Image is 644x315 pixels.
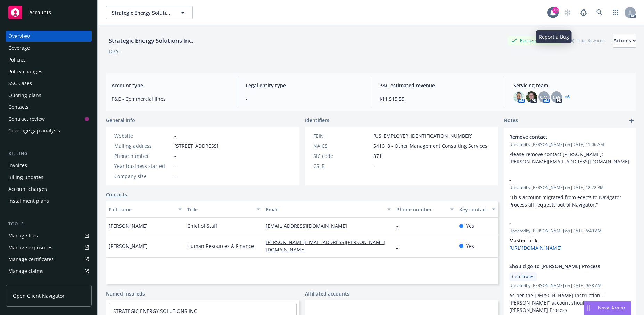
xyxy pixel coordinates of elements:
a: STRATEGIC ENERGY SOLUTIONS INC [113,308,197,314]
a: Manage BORs [6,277,92,289]
button: Phone number [394,201,456,218]
span: Yes [466,222,474,229]
span: "This account migrated from ecerts to Navigator. Process all requests out of Navigator." [509,194,624,208]
span: Nova Assist [598,305,626,311]
span: - [174,162,176,170]
div: Manage exposures [8,242,52,253]
div: Year business started [114,162,172,170]
div: Business Insurance [507,36,561,45]
button: Key contact [456,201,498,218]
div: Manage BORs [8,277,41,289]
a: Manage certificates [6,254,92,265]
div: 72 [552,7,559,13]
a: Contract review [6,113,92,124]
a: Named insureds [106,290,145,297]
span: [US_EMPLOYER_IDENTIFICATION_NUMBER] [373,132,473,139]
a: Contacts [6,102,92,113]
span: [STREET_ADDRESS] [174,142,218,150]
div: Strategic Energy Solutions Inc. [106,36,196,45]
a: - [396,223,404,229]
span: 541618 - Other Management Consulting Services [373,142,487,150]
span: Notes [504,116,518,125]
span: Remove contact [509,133,612,140]
a: Manage claims [6,266,92,277]
strong: Master Link: [509,237,539,244]
button: Strategic Energy Solutions Inc. [106,6,193,19]
div: Full name [109,206,174,213]
div: Manage files [8,230,38,241]
button: Actions [613,34,636,48]
a: Policies [6,54,92,65]
div: Phone number [396,206,446,213]
a: Affiliated accounts [305,290,349,297]
a: Policy changes [6,66,92,77]
span: Human Resources & Finance [187,242,254,250]
a: Manage files [6,230,92,241]
div: DBA: - [109,48,122,55]
div: Coverage gap analysis [8,125,60,136]
div: Tools [6,220,92,227]
a: Quoting plans [6,90,92,101]
span: $11,515.55 [379,95,496,103]
div: Key contact [459,206,488,213]
a: [EMAIL_ADDRESS][DOMAIN_NAME] [266,223,353,229]
div: Company size [114,172,172,180]
div: Phone number [114,152,172,160]
span: - [509,219,612,227]
div: Policy changes [8,66,42,77]
a: Search [593,6,606,19]
div: FEIN [313,132,371,139]
a: [PERSON_NAME][EMAIL_ADDRESS][PERSON_NAME][DOMAIN_NAME] [266,239,385,253]
a: - [396,243,404,249]
button: Full name [106,201,184,218]
div: -Updatedby [PERSON_NAME] on [DATE] 12:22 PM"This account migrated from ecerts to Navigator. Proce... [504,171,636,214]
a: Manage exposures [6,242,92,253]
img: photo [513,91,525,103]
span: Certificates [512,274,534,280]
span: - [509,176,612,184]
span: CM [540,94,548,101]
a: - [174,132,176,139]
div: Contacts [8,102,28,113]
div: Drag to move [584,301,593,315]
div: Title [187,206,253,213]
span: General info [106,116,135,124]
span: Updated by [PERSON_NAME] on [DATE] 12:22 PM [509,185,630,191]
div: Mailing address [114,142,172,150]
button: Title [184,201,263,218]
a: [URL][DOMAIN_NAME] [509,244,562,251]
a: Billing updates [6,172,92,183]
span: - [246,95,363,103]
button: Email [263,201,394,218]
span: Updated by [PERSON_NAME] on [DATE] 11:06 AM [509,142,630,148]
div: Installment plans [8,195,49,207]
span: CW [553,94,560,101]
div: SSC Cases [8,78,32,89]
span: Please remove contact [PERSON_NAME]: [PERSON_NAME][EMAIL_ADDRESS][DOMAIN_NAME] [509,151,629,165]
div: Remove contactUpdatedby [PERSON_NAME] on [DATE] 11:06 AMPlease remove contact [PERSON_NAME]: [PER... [504,128,636,171]
div: SIC code [313,152,371,160]
span: Servicing team [513,82,630,89]
div: Email [266,206,383,213]
a: Report a Bug [577,6,591,19]
a: add [627,116,636,125]
a: Coverage [6,42,92,54]
div: Overview [8,31,30,42]
div: Manage certificates [8,254,54,265]
div: NAICS [313,142,371,150]
span: Strategic Energy Solutions Inc. [112,9,172,16]
span: Updated by [PERSON_NAME] on [DATE] 6:49 AM [509,228,630,234]
div: Coverage [8,42,30,54]
span: - [174,172,176,180]
a: Accounts [6,3,92,22]
div: Quoting plans [8,90,41,101]
span: Should go to [PERSON_NAME] Process [509,262,612,270]
span: - [174,152,176,160]
div: Website [114,132,172,139]
a: Account charges [6,184,92,195]
a: Coverage gap analysis [6,125,92,136]
div: Contract review [8,113,45,124]
div: Manage claims [8,266,43,277]
img: photo [526,91,537,103]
